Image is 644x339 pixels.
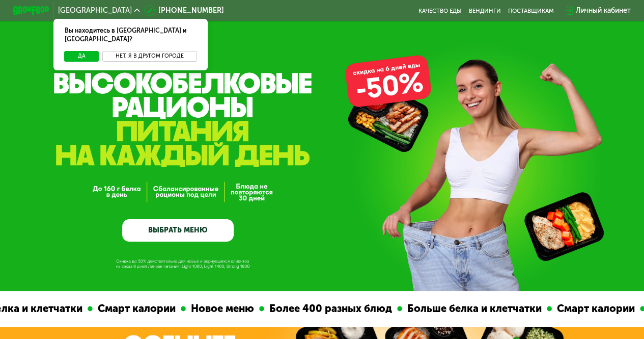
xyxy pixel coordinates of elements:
[53,19,207,51] div: Вы находитесь в [GEOGRAPHIC_DATA] и [GEOGRAPHIC_DATA]?
[401,301,546,317] div: Больше белка и клетчатки
[92,301,180,317] div: Смарт калории
[64,51,99,62] button: Да
[418,7,462,14] a: Качество еды
[144,5,224,16] a: [PHONE_NUMBER]
[185,301,258,317] div: Новое меню
[469,7,501,14] a: Вендинги
[551,301,639,317] div: Смарт калории
[508,7,554,14] div: поставщикам
[263,301,396,317] div: Более 400 разных блюд
[122,219,234,242] a: ВЫБРАТЬ МЕНЮ
[576,5,631,16] div: Личный кабинет
[102,51,197,62] button: Нет, я в другом городе
[58,7,132,14] span: [GEOGRAPHIC_DATA]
